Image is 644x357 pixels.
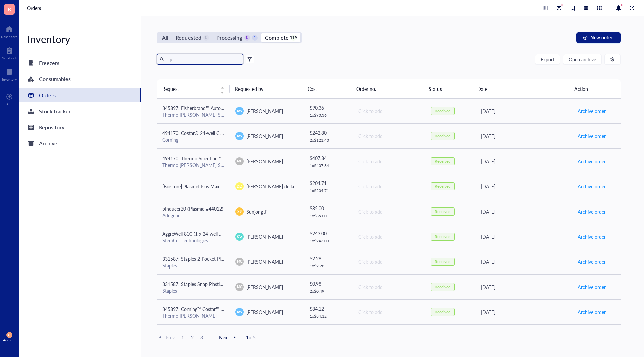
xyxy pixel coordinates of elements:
div: Received [435,309,451,315]
a: Inventory [2,67,17,81]
span: Archive order [578,183,606,190]
div: Staples [162,288,225,294]
span: [PERSON_NAME] [246,133,283,139]
div: Received [435,159,451,164]
span: MC [237,284,242,289]
span: 331587: Staples 2-Pocket Plastic Presentation Folder [for surgery suite] [162,255,309,262]
button: Archive order [577,156,606,167]
a: Repository [19,121,141,134]
span: Archive order [578,308,606,316]
div: Received [435,259,451,264]
td: Click to add [352,249,425,274]
div: Received [435,184,451,189]
div: segmented control [157,32,302,43]
div: Received [435,108,451,114]
span: Archive order [578,208,606,215]
th: Requested by [230,79,303,98]
div: Addgene [162,212,225,218]
span: KW [237,310,242,314]
div: $ 407.84 [310,154,347,162]
div: Received [435,133,451,139]
div: Notebook [2,56,17,60]
div: Complete [265,33,288,42]
span: [PERSON_NAME] [246,309,283,315]
div: 1 x $ 243.00 [310,238,347,244]
th: Order no. [351,79,424,98]
div: $ 2.28 [310,255,347,262]
td: Click to add [352,99,425,124]
a: Corning [162,136,178,143]
button: Archive order [577,131,606,141]
span: 1 of 5 [246,334,256,340]
th: Status [423,79,472,98]
a: StemCell Technologies [162,237,208,244]
div: Click to add [358,308,420,316]
span: AP [8,333,11,336]
div: Click to add [358,233,420,240]
span: [PERSON_NAME] [246,233,283,240]
div: Received [435,234,451,239]
span: Archive order [578,107,606,115]
a: Archive [19,137,141,150]
span: Export [541,57,554,62]
div: All [162,33,168,42]
div: Click to add [358,107,420,115]
div: Received [435,284,451,290]
div: $ 242.80 [310,129,347,136]
div: Account [3,338,16,342]
th: Date [472,79,569,98]
span: [PERSON_NAME] [246,258,283,265]
span: 1 [179,334,187,340]
div: Click to add [358,183,420,190]
div: Inventory [2,77,17,81]
div: Processing [216,33,242,42]
span: KW [237,109,242,113]
span: KW [237,134,242,138]
span: MC [237,159,242,164]
th: Cost [302,79,351,98]
button: Archive order [577,231,606,242]
div: Click to add [358,283,420,291]
div: Inventory [19,32,141,46]
a: Consumables [19,72,141,86]
button: Archive order [577,106,606,116]
div: 1 x $ 2.28 [310,263,347,269]
div: [DATE] [481,132,567,140]
div: Consumables [39,74,71,84]
div: Freezers [39,58,59,68]
span: Open archive [569,57,596,62]
th: Action [569,79,618,98]
span: 345897: Fisherbrand™ Autoclavable Waste Bags: Plain - Small [162,105,291,111]
span: Archive order [578,258,606,265]
a: Notebook [2,45,17,60]
span: 331587: Staples Snap Plastic Cases [for surgical tool kits] [162,281,280,287]
a: Dashboard [1,24,18,39]
button: Archive order [577,181,606,192]
div: [DATE] [481,208,567,215]
button: New order [576,32,621,43]
div: Dashboard [1,35,18,39]
span: K [8,5,11,13]
div: $ 90.36 [310,104,347,111]
span: SJ [237,209,241,215]
div: 1 [252,35,258,41]
span: Archive order [578,132,606,140]
div: [DATE] [481,158,567,165]
td: Click to add [352,123,425,148]
span: 345897: Corning™ Costar™ 6-well Clear TC-treated Multiple Well Plates, Individually Wrapped, Sterile [162,306,372,312]
td: Click to add [352,324,425,350]
div: 119 [291,35,297,41]
div: [DATE] [481,233,567,240]
div: Stock tracker [39,107,71,116]
div: 1 x $ 85.00 [310,213,347,219]
div: 1 x $ 84.12 [310,314,347,319]
div: [DATE] [481,107,567,115]
div: Thermo [PERSON_NAME] Scientific [162,112,225,118]
div: [DATE] [481,258,567,265]
button: Archive order [577,282,606,292]
a: Freezers [19,56,141,70]
span: Next [219,334,238,340]
div: $ 84.12 [310,305,347,312]
input: Find orders in table [167,54,240,64]
th: Request [157,79,230,98]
